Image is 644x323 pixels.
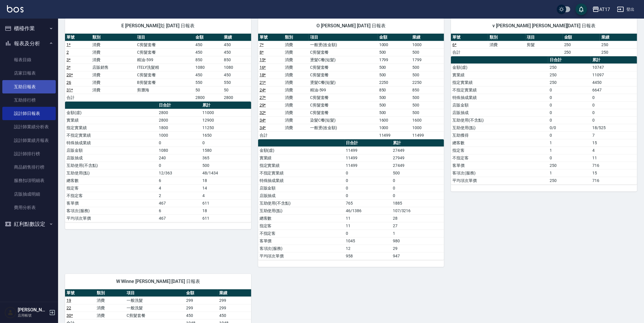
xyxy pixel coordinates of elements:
button: 登出 [615,4,637,15]
td: 互助使用(點) [65,169,157,177]
td: 0 [548,101,591,109]
th: 單號 [65,289,95,297]
td: 互助使用(不含點) [65,162,157,169]
td: 0 [201,139,251,147]
td: 467 [157,199,201,207]
td: 指定客 [451,147,548,154]
td: 不指定實業績 [451,86,548,94]
td: 金額(虛) [258,147,345,154]
td: 4 [201,192,251,199]
td: 0 [345,184,391,192]
th: 日合計 [345,139,391,147]
td: 550 [222,79,251,86]
td: 特殊抽成業績 [451,94,548,101]
td: 消費 [283,71,309,79]
td: 500 [411,71,444,79]
td: 店販抽成 [258,192,345,199]
td: 金額(虛) [65,109,157,116]
td: 2800 [157,116,201,124]
td: 消費 [91,79,136,86]
td: 500 [391,169,444,177]
td: 消費 [91,48,136,56]
td: 500 [201,162,251,169]
td: 299 [185,297,218,304]
td: 1000 [411,124,444,131]
p: 店用帳號 [18,313,47,318]
button: AT17 [590,3,612,15]
td: 0 [548,94,591,101]
td: C剪髮套餐 [309,109,378,116]
td: 消費 [95,297,125,304]
td: C剪髮套餐 [309,94,378,101]
td: 一般燙(改金額) [309,41,378,48]
table: a dense table [258,34,444,139]
td: 精油-599 [136,56,194,64]
td: 平均項次單價 [258,252,345,260]
td: 客項次(服務) [451,169,548,177]
th: 項目 [125,289,185,297]
td: 450 [194,41,222,48]
th: 類別 [283,34,309,41]
td: 合計 [65,94,91,101]
td: 500 [411,109,444,116]
td: 11499 [345,162,391,169]
td: 1799 [378,56,411,64]
td: 消費 [91,71,136,79]
td: 958 [345,252,391,260]
td: 27949 [391,154,444,162]
td: 消費 [283,86,309,94]
td: 4450 [591,79,637,86]
table: a dense table [65,34,251,102]
th: 項目 [136,34,194,41]
span: E [PERSON_NAME]彣 [DATE] 日報表 [72,23,244,29]
a: 報表目錄 [2,53,56,66]
td: 0 [391,192,444,199]
td: 互助使用(不含點) [451,116,548,124]
td: 平均項次單價 [65,214,157,222]
td: 11097 [591,71,637,79]
td: 0 [591,101,637,109]
a: 店家日報表 [2,66,56,80]
td: 互助使用(點) [451,124,548,131]
th: 日合計 [157,102,201,109]
td: 1080 [222,64,251,71]
td: 總客數 [258,214,345,222]
td: 0 [345,192,391,199]
td: 11250 [201,124,251,131]
td: 500 [378,64,411,71]
table: a dense table [451,56,637,185]
td: 0/0 [548,124,591,131]
td: 4 [157,184,201,192]
td: 消費 [488,41,525,48]
th: 業績 [218,289,251,297]
td: 1000 [157,131,201,139]
td: 店販銷售 [91,64,136,71]
td: 1580 [201,147,251,154]
th: 累計 [201,102,251,109]
td: 250 [563,48,600,56]
table: a dense table [258,139,444,260]
td: 0 [591,109,637,116]
td: 500 [378,48,411,56]
td: 客單價 [451,162,548,169]
td: 11 [345,214,391,222]
td: 299 [218,304,251,312]
td: 1 [391,230,444,237]
td: 11000 [201,109,251,116]
td: 消費 [95,304,125,312]
th: 金額 [378,34,411,41]
td: 765 [345,199,391,207]
td: 消費 [91,56,136,64]
a: 服務扣項明細表 [2,174,56,187]
td: 總客數 [451,139,548,147]
button: 櫃檯作業 [2,21,56,36]
a: 費用分析表 [2,201,56,214]
td: 不指定客 [258,230,345,237]
td: C剪髮套餐 [136,48,194,56]
td: 指定客 [65,184,157,192]
button: 紅利點數設定 [2,216,56,232]
td: 7 [591,131,637,139]
td: 500 [378,94,411,101]
td: 11499 [345,147,391,154]
td: 剪瀏海 [136,86,194,94]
